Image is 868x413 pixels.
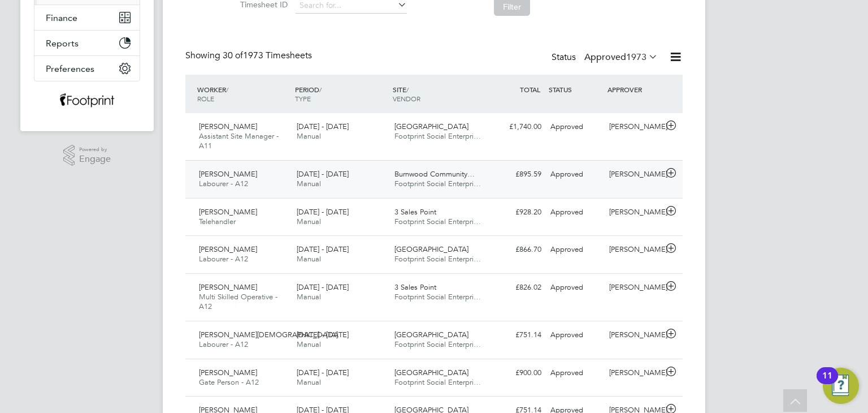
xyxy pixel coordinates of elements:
span: Manual [297,254,321,264]
span: [PERSON_NAME] [199,122,257,131]
span: / [406,85,409,94]
span: [GEOGRAPHIC_DATA] [394,368,468,377]
span: Powered by [79,145,111,154]
span: Gate Person - A12 [199,377,259,387]
span: [PERSON_NAME][DEMOGRAPHIC_DATA] [199,330,338,339]
span: [DATE] - [DATE] [297,244,349,254]
span: Burnwood Community… [394,169,475,179]
span: [DATE] - [DATE] [297,330,349,339]
div: [PERSON_NAME] [605,326,663,345]
span: Manual [297,131,321,141]
div: [PERSON_NAME] [605,364,663,382]
span: [PERSON_NAME] [199,282,257,292]
span: Assistant Site Manager - A11 [199,131,279,150]
span: 1973 Timesheets [223,50,312,61]
span: 3 Sales Point [394,207,436,217]
span: TYPE [295,94,311,103]
span: ROLE [197,94,214,103]
div: WORKER [194,79,292,109]
span: [PERSON_NAME] [199,244,257,254]
div: £1,740.00 [487,118,546,136]
div: [PERSON_NAME] [605,240,663,259]
span: Manual [297,377,321,387]
div: [PERSON_NAME] [605,203,663,222]
span: [DATE] - [DATE] [297,368,349,377]
span: [GEOGRAPHIC_DATA] [394,244,468,254]
div: £826.02 [487,278,546,297]
span: Labourer - A12 [199,254,248,264]
div: PERIOD [292,79,390,109]
span: VENDOR [393,94,420,103]
span: 30 of [223,50,243,61]
span: [DATE] - [DATE] [297,207,349,217]
label: Approved [584,51,658,63]
span: Labourer - A12 [199,179,248,188]
span: [GEOGRAPHIC_DATA] [394,330,468,339]
div: £895.59 [487,165,546,184]
div: SITE [390,79,488,109]
div: £928.20 [487,203,546,222]
span: [DATE] - [DATE] [297,282,349,292]
span: / [226,85,228,94]
button: Open Resource Center, 11 new notifications [823,368,859,404]
div: Approved [546,203,605,222]
span: [PERSON_NAME] [199,207,257,217]
div: [PERSON_NAME] [605,278,663,297]
span: Manual [297,217,321,226]
span: Labourer - A12 [199,339,248,349]
span: [GEOGRAPHIC_DATA] [394,122,468,131]
span: [DATE] - [DATE] [297,169,349,179]
a: Powered byEngage [63,145,111,166]
div: Status [552,50,660,66]
div: [PERSON_NAME] [605,118,663,136]
span: 1973 [626,51,646,63]
span: Manual [297,179,321,188]
span: Manual [297,339,321,349]
div: Approved [546,278,605,297]
span: Footprint Social Enterpri… [394,377,481,387]
div: Approved [546,240,605,259]
span: [PERSON_NAME] [199,368,257,377]
span: [PERSON_NAME] [199,169,257,179]
span: Footprint Social Enterpri… [394,131,481,141]
div: £900.00 [487,364,546,382]
div: £866.70 [487,240,546,259]
div: STATUS [546,79,605,100]
span: Manual [297,292,321,302]
span: Reports [46,38,79,49]
span: / [319,85,322,94]
span: Footprint Social Enterpri… [394,292,481,302]
div: APPROVER [605,79,663,100]
span: Footprint Social Enterpri… [394,179,481,188]
div: Approved [546,165,605,184]
span: Finance [46,12,77,23]
span: [DATE] - [DATE] [297,122,349,131]
img: wearefootprint-logo-retina.png [59,93,115,111]
button: Reports [34,31,140,55]
span: TOTAL [520,85,540,94]
span: Footprint Social Enterpri… [394,339,481,349]
span: Telehandler [199,217,236,226]
div: Showing [185,50,314,62]
div: Approved [546,326,605,345]
div: [PERSON_NAME] [605,165,663,184]
a: Go to home page [34,93,140,111]
span: Footprint Social Enterpri… [394,254,481,264]
span: Multi Skilled Operative - A12 [199,292,277,311]
div: 11 [822,376,832,390]
button: Finance [34,5,140,30]
span: Footprint Social Enterpri… [394,217,481,226]
div: £751.14 [487,326,546,345]
span: Preferences [46,63,94,74]
div: Approved [546,364,605,382]
div: Approved [546,118,605,136]
span: Engage [79,154,111,164]
span: 3 Sales Point [394,282,436,292]
button: Preferences [34,56,140,81]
